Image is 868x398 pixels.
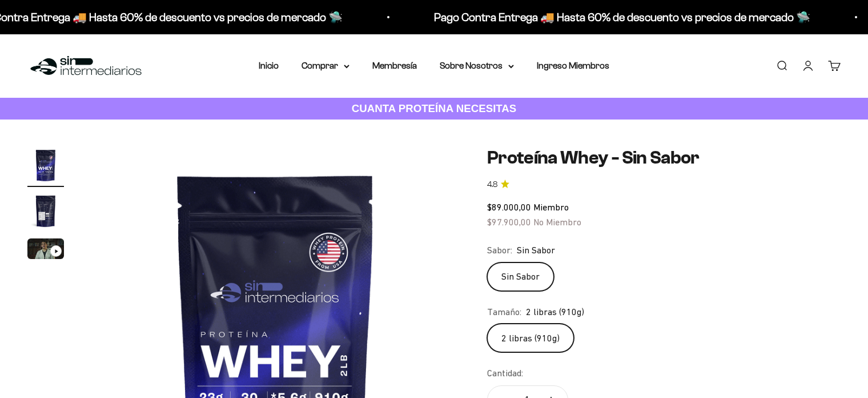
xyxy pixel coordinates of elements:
[533,202,569,212] span: Miembro
[487,178,841,191] a: 4.84.8 de 5.0 estrellas
[487,366,523,381] label: Cantidad:
[27,193,64,233] button: Ir al artículo 2
[517,243,555,258] span: Sin Sabor
[487,178,497,191] span: 4.8
[487,147,841,169] h1: Proteína Whey - Sin Sabor
[487,202,531,212] span: $89.000,00
[487,243,512,258] legend: Sabor:
[526,305,584,320] span: 2 libras (910g)
[533,217,581,227] span: No Miembro
[302,58,349,73] summary: Comprar
[352,102,517,114] strong: CUANTA PROTEÍNA NECESITAS
[27,147,64,184] img: Proteína Whey - Sin Sabor
[372,61,417,70] a: Membresía
[487,217,531,227] span: $97.900,00
[487,305,521,320] legend: Tamaño:
[259,61,279,70] a: Inicio
[537,61,609,70] a: Ingreso Miembros
[27,147,64,187] button: Ir al artículo 1
[440,58,514,73] summary: Sobre Nosotros
[27,238,64,262] button: Ir al artículo 3
[27,193,64,229] img: Proteína Whey - Sin Sabor
[408,8,785,26] p: Pago Contra Entrega 🚚 Hasta 60% de descuento vs precios de mercado 🛸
